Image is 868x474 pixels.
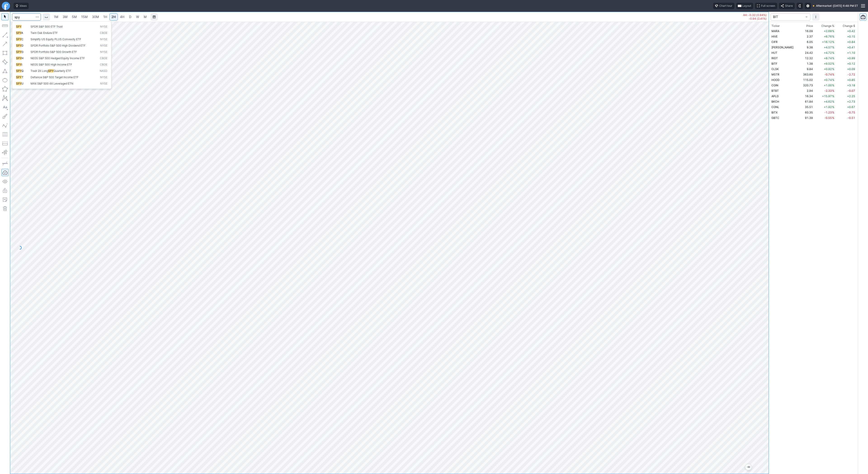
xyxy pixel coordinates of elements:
[31,75,78,79] span: Defiance S&P 500 Target Income ETF
[1,113,9,120] button: Brush
[822,40,832,44] span: +16.12
[800,104,814,110] td: 35.51
[21,57,24,60] span: H
[812,13,819,21] button: More
[755,3,777,9] button: Full screen
[824,84,832,87] span: +1.00
[1,67,9,75] button: Triangle
[21,38,24,41] span: C
[797,3,803,9] button: Toggle dark mode
[800,77,814,83] td: 115.02
[31,57,85,60] span: NEOS S&P 500 Hedged Equity Income ETF
[771,116,779,120] span: GBTC
[847,67,855,71] span: +0.09
[31,44,85,47] span: SPDR Portfolio S&P 500 High Dividend ETF
[847,78,855,82] span: +0.85
[848,89,855,92] span: -0.07
[48,69,54,73] span: SPY
[771,105,779,109] span: CONL
[1,31,9,38] button: Line
[848,111,855,114] span: -0.75
[61,13,70,21] a: 3M
[847,57,855,60] span: +0.99
[824,62,832,65] span: +9.52
[824,105,832,109] span: +1.92
[800,45,814,50] td: 9.38
[31,69,48,73] span: Tradr 2X Long
[771,46,793,49] span: [PERSON_NAME]
[832,29,834,33] span: %
[719,4,732,8] span: Chart tour
[832,73,834,76] span: %
[54,69,71,73] span: Quarterly ETF
[72,15,77,19] span: 5M
[847,40,855,44] span: +0.84
[771,67,779,71] span: CLSK
[1,196,9,203] button: Add note
[800,61,814,66] td: 1.38
[800,55,814,61] td: 12.32
[771,78,780,82] span: HOOD
[847,100,855,103] span: +2.73
[713,3,734,9] button: Chart tour
[144,15,147,19] span: M
[109,13,118,21] a: 2H
[824,35,832,38] span: +6.76
[81,15,88,19] span: 15M
[848,116,855,120] span: -0.51
[805,3,811,9] button: Settings
[12,21,111,89] div: Search
[31,38,81,41] span: Simplify US Equity PLUS Convexity ETF
[142,13,149,21] a: M
[824,57,832,60] span: +8.74
[824,78,832,82] span: +0.74
[847,46,855,49] span: +0.41
[1,122,9,129] button: Elliott waves
[832,84,834,87] span: %
[31,82,73,85] span: MAX S&P 500 4X Leveraged ETN
[118,13,126,21] a: 4H
[21,31,23,35] span: A
[1,140,9,147] button: Position
[800,72,814,77] td: 363.60
[129,15,131,19] span: D
[824,100,832,103] span: +4.62
[847,62,855,65] span: +0.12
[100,75,107,79] span: NYSE
[745,464,752,470] button: Jump to the most recent bar
[16,38,21,41] span: SPY
[832,46,834,49] span: %
[21,50,24,54] span: G
[771,94,779,98] span: APLD
[847,51,855,54] span: +1.10
[824,29,832,33] span: +2.68
[63,15,68,19] span: 3M
[832,111,834,114] span: %
[79,13,90,21] a: 15M
[101,13,109,21] a: 1H
[800,50,814,55] td: 24.42
[54,15,58,19] span: 1M
[832,67,834,71] span: %
[1,76,9,84] button: Ellipse
[16,57,21,60] span: SPY
[832,57,834,60] span: %
[800,66,814,72] td: 9.84
[847,84,855,87] span: +3.18
[100,38,107,41] span: NYSE
[1,149,9,156] button: Anchored VWAP
[1,85,9,93] button: Polygon
[127,13,134,21] a: D
[859,13,867,21] button: Portfolio watchlist
[771,62,777,65] span: BITF
[824,111,832,114] span: -1.23
[1,187,9,194] button: Lock drawings
[771,51,777,54] span: HUT
[833,4,858,8] span: [DATE] 6:48 PM ET
[832,100,834,103] span: %
[773,15,803,19] span: BIT
[847,35,855,38] span: +0.15
[771,13,810,21] button: portfolio-watchlist-select
[1,49,9,57] button: Rectangle
[43,13,50,21] button: Interval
